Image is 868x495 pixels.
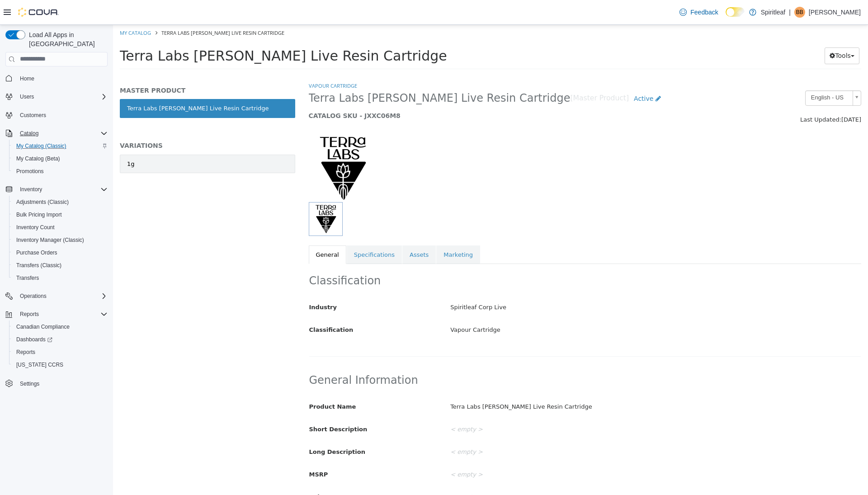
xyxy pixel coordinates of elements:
[16,377,108,389] span: Settings
[13,260,108,271] span: Transfers (Classic)
[13,197,108,207] span: Adjustments (Classic)
[13,166,108,177] span: Promotions
[196,57,244,64] a: Vapour Cartridge
[676,3,722,21] a: Feedback
[2,72,111,85] button: Home
[728,91,748,98] span: [DATE]
[9,259,111,272] button: Transfers (Classic)
[13,260,65,271] a: Transfers (Classic)
[2,308,111,321] button: Reports
[16,211,62,218] span: Bulk Pricing Import
[794,7,805,18] div: Bobby B
[196,66,458,80] span: Terra Labs [PERSON_NAME] Live Resin Cartridge
[687,91,728,98] span: Last Updated:
[9,358,111,371] button: [US_STATE] CCRS
[7,23,334,39] span: Terra Labs [PERSON_NAME] Live Resin Cartridge
[196,469,240,476] span: Release Date
[13,222,108,233] span: Inventory Count
[16,274,39,282] span: Transfers
[13,209,66,220] a: Bulk Pricing Import
[692,66,748,81] a: English - US
[16,378,43,389] a: Settings
[196,446,215,453] span: MSRP
[330,465,755,481] div: < empty >
[20,311,39,318] span: Reports
[16,236,84,244] span: Inventory Manager (Classic)
[9,234,111,246] button: Inventory Manager (Classic)
[196,279,224,286] span: Industry
[2,183,111,196] button: Inventory
[16,73,38,84] a: Home
[330,420,755,435] div: < empty >
[9,346,111,358] button: Reports
[196,87,607,95] h5: CATALOG SKU - JXXC06M8
[16,91,108,102] span: Users
[9,246,111,259] button: Purchase Orders
[13,321,73,332] a: Canadian Compliance
[25,30,108,48] span: Load All Apps in [GEOGRAPHIC_DATA]
[16,323,70,330] span: Canadian Compliance
[789,7,791,18] p: |
[16,262,61,269] span: Transfers (Classic)
[13,273,108,283] span: Transfers
[13,321,108,332] span: Canadian Compliance
[13,247,61,258] a: Purchase Orders
[9,140,111,152] button: My Catalog (Classic)
[9,221,111,234] button: Inventory Count
[20,93,34,100] span: Users
[712,23,746,39] button: Tools
[2,127,111,140] button: Catalog
[18,8,59,17] img: Cova
[16,184,108,195] span: Inventory
[330,275,755,291] div: Spiritleaf Corp Live
[796,7,803,18] span: BB
[13,347,39,358] a: Reports
[196,221,233,240] a: General
[16,309,42,320] button: Reports
[16,349,35,356] span: Reports
[196,109,264,177] img: 150
[9,208,111,221] button: Bulk Pricing Import
[20,292,47,300] span: Operations
[521,70,540,77] span: Active
[16,91,38,102] button: Users
[330,374,755,390] div: Terra Labs [PERSON_NAME] Live Resin Cartridge
[13,235,108,245] span: Inventory Manager (Classic)
[16,309,108,320] span: Reports
[2,290,111,302] button: Operations
[16,184,46,195] button: Inventory
[16,224,55,231] span: Inventory Count
[234,221,289,240] a: Specifications
[9,333,111,346] a: Dashboards
[9,272,111,284] button: Transfers
[7,5,38,11] a: My Catalog
[16,291,108,302] span: Operations
[457,70,516,77] small: [Master Product]
[20,186,42,193] span: Inventory
[13,222,58,233] a: Inventory Count
[9,196,111,208] button: Adjustments (Classic)
[13,359,67,370] a: [US_STATE] CCRS
[196,302,241,308] span: Classification
[13,235,88,245] a: Inventory Manager (Classic)
[9,152,111,165] button: My Catalog (Beta)
[196,249,748,263] h2: Classification
[13,209,108,220] span: Bulk Pricing Import
[13,334,108,345] span: Dashboards
[16,291,50,302] button: Operations
[16,142,66,150] span: My Catalog (Classic)
[330,397,755,413] div: < empty >
[16,110,50,121] a: Customers
[726,17,726,17] span: Dark Mode
[48,5,171,11] span: Terra Labs [PERSON_NAME] Live Resin Cartridge
[13,141,70,151] a: My Catalog (Classic)
[13,347,108,358] span: Reports
[809,7,861,18] p: [PERSON_NAME]
[289,221,323,240] a: Assets
[16,128,108,139] span: Catalog
[690,8,718,17] span: Feedback
[693,66,736,80] span: English - US
[16,155,60,162] span: My Catalog (Beta)
[330,442,755,458] div: < empty >
[323,221,367,240] a: Marketing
